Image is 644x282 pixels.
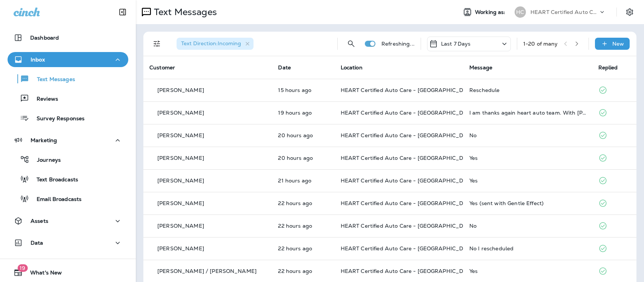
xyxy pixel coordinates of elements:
p: Aug 25, 2025 10:05 AM [278,178,328,184]
button: Email Broadcasts [8,191,128,207]
p: [PERSON_NAME] [157,178,204,184]
button: Data [8,235,128,250]
button: Marketing [8,133,128,148]
span: HEART Certified Auto Care - [GEOGRAPHIC_DATA] [341,87,476,93]
div: Yes [469,155,586,161]
button: Settings [623,5,636,19]
p: HEART Certified Auto Care [530,9,598,15]
button: Journeys [8,152,128,167]
button: 19What's New [8,265,128,280]
div: Text Direction:Incoming [177,38,254,50]
div: I am thanks again heart auto team. With Kisha at the Helm. I think that spelling is right!🙂 [469,110,586,116]
span: HEART Certified Auto Care - [GEOGRAPHIC_DATA] [341,268,476,274]
p: Text Messages [29,76,75,83]
p: Reviews [29,96,58,103]
p: Aug 25, 2025 09:30 AM [278,268,328,274]
p: Aug 25, 2025 09:33 AM [278,245,328,251]
button: Assets [8,213,128,228]
button: Survey Responses [8,110,128,126]
div: No [469,223,586,229]
span: HEART Certified Auto Care - [GEOGRAPHIC_DATA] [341,109,476,116]
p: Survey Responses [29,115,85,123]
p: [PERSON_NAME] [157,132,204,138]
button: Text Broadcasts [8,171,128,187]
p: [PERSON_NAME] / [PERSON_NAME] [157,268,257,274]
button: Text Messages [8,71,128,87]
div: Reschedule [469,87,586,93]
p: [PERSON_NAME] [157,87,204,93]
span: Date [278,64,291,71]
button: Dashboard [8,30,128,45]
p: Last 7 Days [441,41,471,47]
p: New [612,41,624,47]
p: [PERSON_NAME] [157,223,204,229]
span: Message [469,64,492,71]
button: Collapse Sidebar [112,5,133,20]
p: Journeys [29,157,61,164]
button: Filters [149,36,164,51]
p: [PERSON_NAME] [157,155,204,161]
p: [PERSON_NAME] [157,200,204,206]
span: HEART Certified Auto Care - [GEOGRAPHIC_DATA] [341,177,476,184]
div: 1 - 20 of many [523,41,558,47]
p: Assets [31,218,48,224]
p: [PERSON_NAME] [157,245,204,251]
span: 19 [17,264,28,272]
p: Aug 25, 2025 04:16 PM [278,87,328,93]
p: Text Messages [151,6,217,18]
p: Aug 25, 2025 12:38 PM [278,110,328,116]
button: Inbox [8,52,128,67]
p: Data [31,240,43,246]
span: Location [341,64,363,71]
p: Aug 25, 2025 11:52 AM [278,132,328,138]
span: HEART Certified Auto Care - [GEOGRAPHIC_DATA] [341,222,476,229]
div: No I rescheduled [469,245,586,251]
span: HEART Certified Auto Care - [GEOGRAPHIC_DATA] [341,155,476,161]
p: Text Broadcasts [29,176,78,184]
p: Aug 25, 2025 09:33 AM [278,223,328,229]
p: [PERSON_NAME] [157,110,204,116]
p: Dashboard [30,35,59,41]
p: Refreshing... [381,41,415,47]
span: Customer [149,64,175,71]
div: HC [515,6,526,18]
p: Email Broadcasts [29,196,81,203]
div: Yes [469,178,586,184]
span: HEART Certified Auto Care - [GEOGRAPHIC_DATA] [341,245,476,252]
p: Aug 25, 2025 11:49 AM [278,155,328,161]
button: Reviews [8,90,128,106]
p: Inbox [31,57,45,63]
span: HEART Certified Auto Care - [GEOGRAPHIC_DATA] [341,200,476,207]
div: Yes [469,268,586,274]
span: What's New [23,270,62,279]
div: No [469,132,586,138]
div: Yes (sent with Gentle Effect) [469,200,586,206]
span: Working as: [475,9,507,15]
button: Search Messages [344,36,359,51]
span: HEART Certified Auto Care - [GEOGRAPHIC_DATA] [341,132,476,139]
p: Aug 25, 2025 09:57 AM [278,200,328,206]
span: Replied [598,64,618,71]
span: Text Direction : Incoming [181,40,241,47]
p: Marketing [31,137,57,143]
